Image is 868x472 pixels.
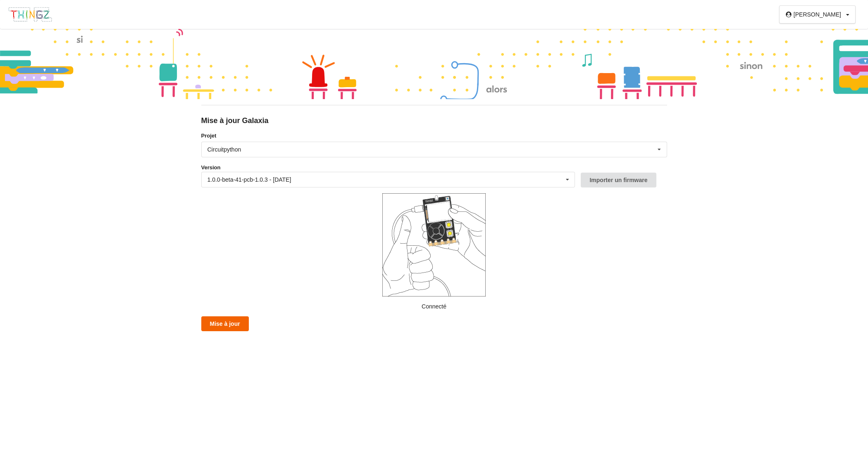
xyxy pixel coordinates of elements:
[201,316,249,331] button: Mise à jour
[201,116,667,126] div: Mise à jour Galaxia
[207,147,241,152] div: Circuitpython
[201,302,667,311] p: Connecté
[382,193,486,296] img: galaxia_plugged.png
[201,132,667,140] label: Projet
[207,177,291,183] div: 1.0.0-beta-41-pcb-1.0.3 - [DATE]
[8,7,52,22] img: thingz_logo.png
[581,173,656,187] button: Importer un firmware
[201,164,221,172] label: Version
[794,12,841,17] div: [PERSON_NAME]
